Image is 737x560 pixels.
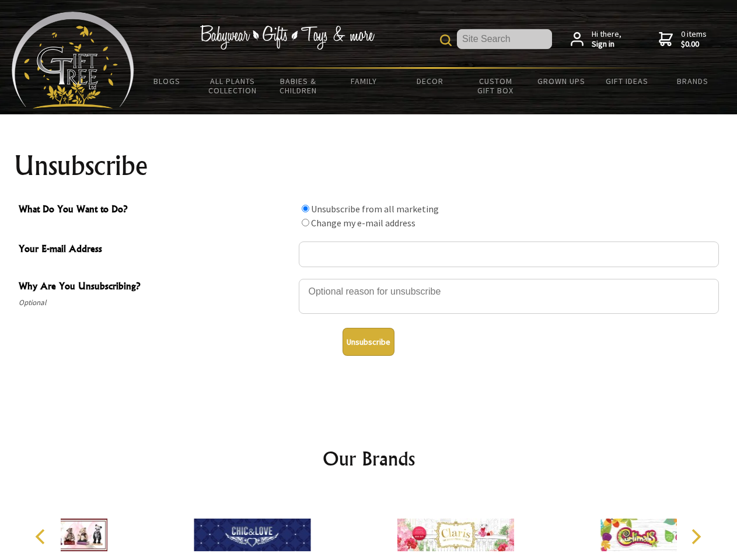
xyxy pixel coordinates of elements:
button: Previous [29,524,55,549]
a: 0 items$0.00 [659,29,707,50]
span: Your E-mail Address [19,242,293,258]
h2: Our Brands [23,444,714,473]
span: Hi there, [592,29,621,50]
a: BLOGS [134,69,200,93]
button: Next [683,524,708,549]
img: Babyware - Gifts - Toys and more... [12,12,134,108]
span: Why Are You Unsubscribing? [19,279,293,296]
a: Hi there,Sign in [571,29,621,50]
a: Grown Ups [528,69,594,93]
input: What Do You Want to Do? [302,219,309,226]
label: Unsubscribe from all marketing [311,203,439,215]
a: Custom Gift Box [463,69,529,103]
img: Babywear - Gifts - Toys & more [200,25,375,50]
input: Site Search [457,29,552,49]
a: Family [331,69,397,93]
span: What Do You Want to Do? [19,202,293,219]
a: Babies & Children [266,69,331,103]
img: product search [440,34,452,46]
a: All Plants Collection [200,69,266,103]
a: Decor [397,69,463,93]
h1: Unsubscribe [14,152,724,180]
strong: Sign in [592,39,621,50]
textarea: Why Are You Unsubscribing? [299,279,719,314]
button: Unsubscribe [343,328,394,356]
strong: $0.00 [681,39,707,50]
a: Brands [660,69,726,93]
a: Gift Ideas [594,69,660,93]
span: 0 items [681,29,707,50]
input: What Do You Want to Do? [302,205,309,212]
input: Your E-mail Address [299,242,719,267]
span: Optional [19,296,293,310]
label: Change my e-mail address [311,217,415,229]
